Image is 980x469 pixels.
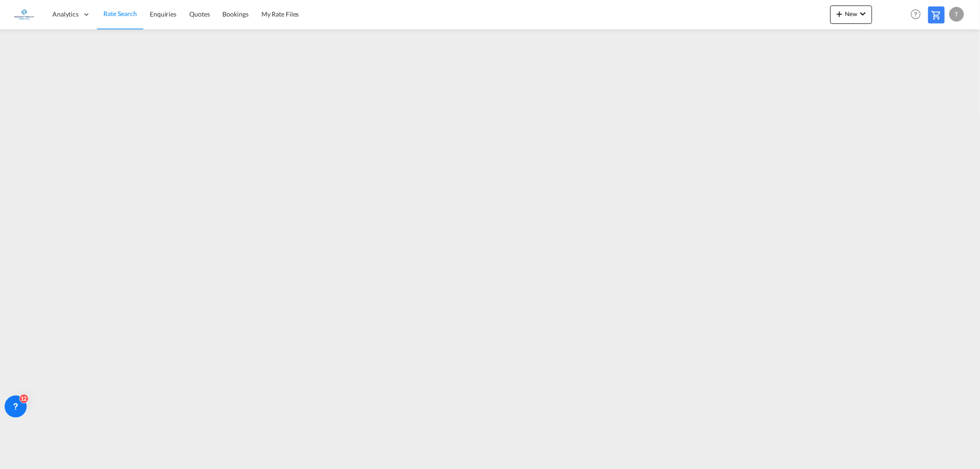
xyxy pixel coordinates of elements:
span: Enquiries [150,10,176,18]
div: T [949,7,964,22]
span: My Rate Files [261,10,299,18]
span: Bookings [223,10,249,18]
span: New [834,10,868,17]
md-icon: icon-plus 400-fg [834,8,845,19]
div: Help [908,6,928,23]
img: 6a2c35f0b7c411ef99d84d375d6e7407.jpg [14,4,34,25]
button: icon-plus 400-fgNewicon-chevron-down [830,6,872,24]
span: Analytics [52,10,79,19]
span: Quotes [189,10,210,18]
md-icon: icon-chevron-down [857,8,868,19]
span: Rate Search [103,10,137,17]
span: Help [908,6,923,22]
